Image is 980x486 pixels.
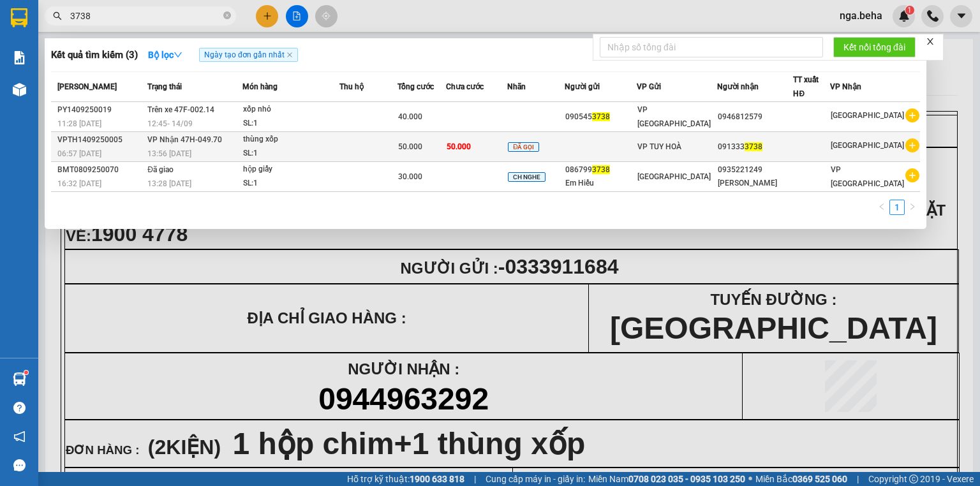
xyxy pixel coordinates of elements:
span: [PERSON_NAME] [57,82,117,91]
h3: Kết quả tìm kiếm ( 3 ) [51,48,138,62]
li: Next Page [905,200,920,215]
span: search [53,11,62,20]
span: plus-circle [905,168,919,182]
div: xốp nhỏ [243,103,339,117]
div: hộp giấy [243,163,339,177]
div: Em Hiếu [565,177,636,190]
div: 091333 [718,140,793,154]
span: Tổng cước [397,82,434,91]
button: right [905,200,920,215]
span: 3738 [592,112,610,121]
sup: 1 [24,371,28,374]
div: [PERSON_NAME] [718,177,793,190]
a: 1 [890,200,904,214]
div: 090545 [565,110,636,124]
span: 11:28 [DATE] [57,119,101,128]
div: thùng xốp [243,133,339,147]
span: Kết nối tổng đài [843,40,905,54]
span: down [174,50,182,59]
img: logo-vxr [11,8,27,27]
span: 06:57 [DATE] [57,149,101,158]
div: SL: 1 [243,147,339,161]
span: VP Nhận [830,82,861,91]
span: ĐÃ GỌI [508,142,539,152]
span: 12:45 - 14/09 [147,119,193,128]
span: 3738 [592,165,610,174]
div: SL: 1 [243,177,339,191]
button: Kết nối tổng đài [833,37,916,57]
span: close-circle [223,10,231,22]
span: [GEOGRAPHIC_DATA] [637,172,711,181]
div: 0935221249 [718,163,793,177]
span: 3738 [745,142,762,151]
div: 0946812579 [718,110,793,124]
span: close-circle [223,11,231,19]
span: Người gửi [565,82,600,91]
strong: Bộ lọc [148,50,182,60]
span: close [926,37,935,46]
span: CH NGHE [508,172,546,182]
button: Bộ lọcdown [138,45,193,65]
span: notification [13,431,26,443]
span: Ngày tạo đơn gần nhất [199,48,298,62]
span: TT xuất HĐ [793,75,819,98]
li: Previous Page [874,200,889,215]
span: Người nhận [717,82,759,91]
span: Đã giao [147,165,174,174]
span: VP [GEOGRAPHIC_DATA] [637,105,711,128]
span: Nhãn [507,82,526,91]
span: [GEOGRAPHIC_DATA] [831,141,904,150]
span: 13:56 [DATE] [147,149,191,158]
span: VP TUY HOÀ [637,142,681,151]
span: VP Gửi [637,82,661,91]
div: BMT0809250070 [57,163,144,177]
span: Trạng thái [147,82,182,91]
div: VPTH1409250005 [57,133,144,147]
span: Chưa cước [446,82,484,91]
div: 086799 [565,163,636,177]
span: 16:32 [DATE] [57,179,101,188]
span: plus-circle [905,108,919,122]
span: plus-circle [905,138,919,152]
span: 40.000 [398,112,422,121]
input: Nhập số tổng đài [600,37,823,57]
span: question-circle [13,402,26,414]
span: [GEOGRAPHIC_DATA] [831,111,904,120]
img: warehouse-icon [13,83,26,96]
span: 13:28 [DATE] [147,179,191,188]
span: VP [GEOGRAPHIC_DATA] [831,165,904,188]
img: solution-icon [13,51,26,64]
span: 30.000 [398,172,422,181]
span: Món hàng [242,82,278,91]
span: message [13,459,26,471]
div: PY1409250019 [57,103,144,117]
span: Thu hộ [339,82,364,91]
div: SL: 1 [243,117,339,131]
img: warehouse-icon [13,372,26,386]
li: 1 [889,200,905,215]
span: Trên xe 47F-002.14 [147,105,214,114]
span: 50.000 [447,142,471,151]
input: Tìm tên, số ĐT hoặc mã đơn [70,9,221,23]
span: right [909,203,916,210]
span: VP Nhận 47H-049.70 [147,135,222,144]
button: left [874,200,889,215]
span: left [878,203,886,210]
span: 50.000 [398,142,422,151]
span: close [286,52,293,58]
